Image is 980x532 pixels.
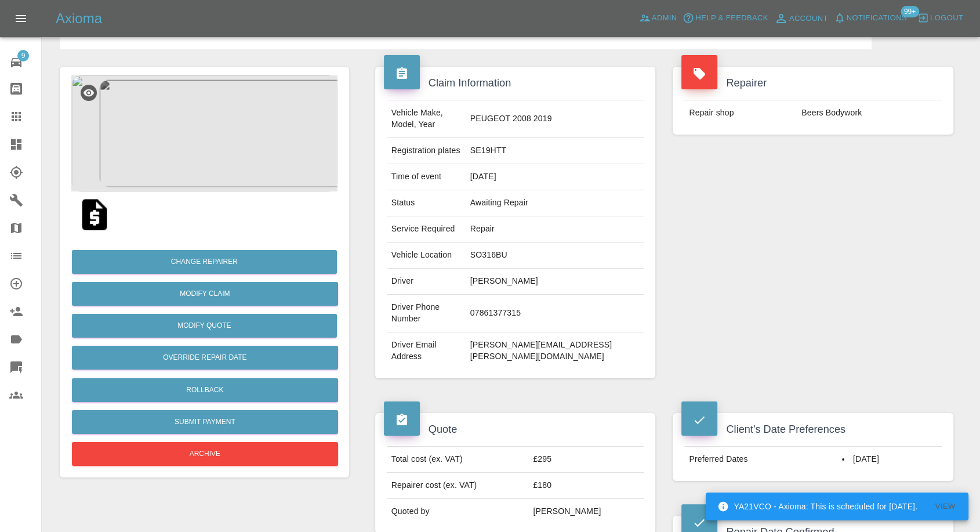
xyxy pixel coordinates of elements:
button: Open drawer [7,5,35,32]
td: £180 [528,473,644,499]
td: £295 [528,447,644,473]
img: qt_1RtlYRA4aDea5wMjTBEfBOmf [76,196,113,233]
button: Change Repairer [72,250,337,274]
h4: Quote [384,422,647,437]
button: View [927,498,964,516]
span: Account [789,12,828,26]
td: Repair shop [684,100,797,126]
td: Vehicle Make, Model, Year [387,100,466,138]
td: [PERSON_NAME][EMAIL_ADDRESS][PERSON_NAME][DOMAIN_NAME] [466,332,644,370]
td: Total cost (ex. VAT) [387,447,529,473]
td: Repair [466,216,644,243]
h4: Client's Date Preferences [681,422,945,437]
td: Quoted by [387,499,529,524]
h4: Claim Information [384,75,647,91]
span: Admin [652,12,677,25]
td: [PERSON_NAME] [466,269,644,295]
span: Notifications [847,12,907,25]
td: Time of event [387,164,466,190]
td: Awaiting Repair [466,190,644,216]
button: Notifications [831,9,910,27]
button: Submit Payment [72,410,338,434]
td: Beers Bodywork [797,100,942,126]
td: Driver Phone Number [387,295,466,332]
td: Vehicle Location [387,243,466,269]
button: Override Repair Date [72,346,338,370]
td: Driver Email Address [387,332,466,370]
div: YA21VCO - Axioma: This is scheduled for [DATE]. [717,496,917,517]
a: Account [771,9,831,28]
button: Logout [914,9,966,27]
h5: Axioma [56,9,102,28]
td: SE19HTT [466,138,644,164]
td: Driver [387,269,466,295]
button: Help & Feedback [680,9,771,27]
td: [PERSON_NAME] [528,499,644,524]
span: Logout [930,12,963,25]
li: [DATE] [842,454,937,465]
a: Modify Claim [72,282,338,306]
td: 07861377315 [466,295,644,332]
span: 9 [17,50,29,61]
span: 99+ [901,6,919,17]
button: Archive [72,442,338,466]
a: Admin [636,9,680,27]
img: 9fdd11ea-e5cc-4795-9452-2bea00d4f8ca [71,75,337,191]
td: SO316BU [466,243,644,269]
td: Preferred Dates [684,447,837,472]
td: Repairer cost (ex. VAT) [387,473,529,499]
td: [DATE] [466,164,644,190]
td: Registration plates [387,138,466,164]
td: Service Required [387,216,466,243]
td: Status [387,190,466,216]
h4: Repairer [681,75,945,91]
span: Help & Feedback [695,12,768,25]
button: Rollback [72,378,338,402]
button: Modify Quote [72,314,337,338]
td: PEUGEOT 2008 2019 [466,100,644,138]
